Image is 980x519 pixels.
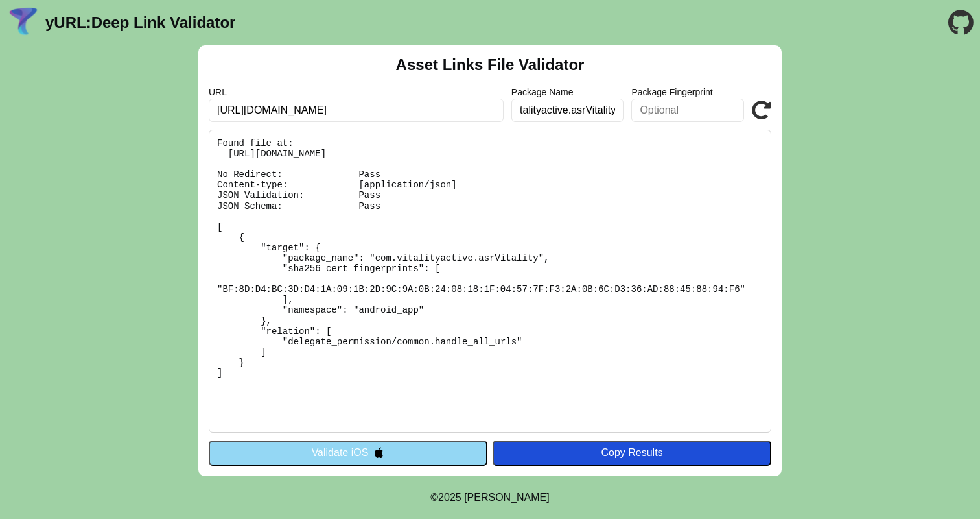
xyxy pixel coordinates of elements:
img: appleIcon.svg [373,447,384,458]
a: yURL:Deep Link Validator [45,14,235,32]
div: Copy Results [499,447,765,459]
img: yURL Logo [6,6,40,40]
span: 2025 [438,492,461,503]
a: Michael Ibragimchayev's Personal Site [464,492,550,503]
pre: Found file at: [URL][DOMAIN_NAME] No Redirect: Pass Content-type: [application/json] JSON Validat... [209,130,771,433]
input: Optional [631,99,744,122]
input: Optional [511,99,624,122]
label: Package Fingerprint [631,87,744,97]
label: Package Name [511,87,624,97]
footer: © [430,476,549,519]
input: Required [209,99,504,122]
h2: Asset Links File Validator [396,56,585,74]
button: Validate iOS [209,441,487,465]
label: URL [209,87,504,97]
button: Copy Results [493,441,771,465]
